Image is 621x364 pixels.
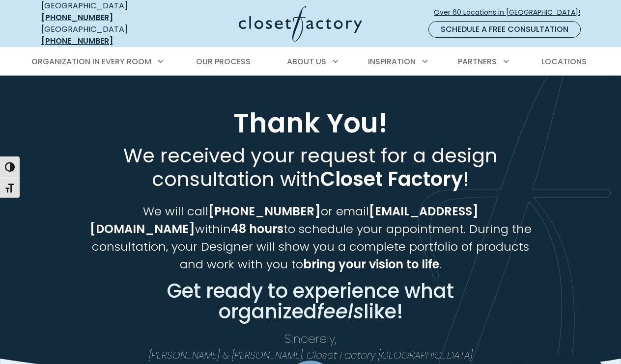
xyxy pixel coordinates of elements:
span: Inspiration [368,56,416,67]
h1: Thank You! [39,107,582,140]
a: Over 60 Locations in [GEOGRAPHIC_DATA]! [433,4,589,21]
strong: Closet Factory [320,165,463,193]
div: [GEOGRAPHIC_DATA] [41,24,162,47]
span: Over 60 Locations in [GEOGRAPHIC_DATA]! [434,7,588,18]
span: Locations [541,56,587,67]
strong: [PHONE_NUMBER] [208,203,321,219]
span: Organization in Every Room [31,56,151,67]
strong: bring your vision to life [303,256,439,272]
span: Partners [458,56,497,67]
a: [PHONE_NUMBER] [41,12,113,23]
em: feels [317,298,364,325]
nav: Primary Menu [25,48,596,76]
span: We will call or email within to schedule your appointment. During the consultation, your Designer... [90,203,532,272]
em: [PERSON_NAME] & [PERSON_NAME], Closet Factory [GEOGRAPHIC_DATA] [149,348,473,362]
img: Closet Factory Logo [239,6,362,42]
a: [PHONE_NUMBER] [41,35,113,47]
a: Schedule a Free Consultation [428,21,581,38]
span: We received your request for a design consultation with ! [123,142,498,193]
strong: 48 hours [231,221,283,237]
span: Our Process [196,56,251,67]
span: Sincerely, [284,331,337,347]
span: Get ready to experience what organized like! [167,277,454,325]
span: About Us [287,56,326,67]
